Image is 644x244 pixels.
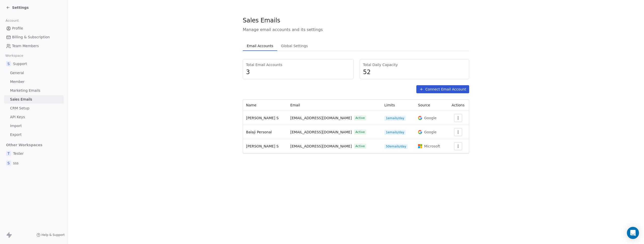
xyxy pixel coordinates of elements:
a: Team Members [4,42,64,50]
span: s [6,161,11,166]
a: Member [4,78,64,86]
span: [PERSON_NAME] S [246,144,279,148]
span: Support [13,61,27,66]
span: Balaji Personal [246,130,272,134]
span: Active [354,115,366,120]
button: Connect Email Account [416,85,469,93]
span: 3 [246,68,350,76]
span: [EMAIL_ADDRESS][DOMAIN_NAME] [290,130,352,135]
span: [EMAIL_ADDRESS][DOMAIN_NAME] [290,144,352,149]
span: 50 emails/day [384,144,408,149]
span: [EMAIL_ADDRESS][DOMAIN_NAME] [290,115,352,121]
span: Source [418,103,430,107]
span: Limits [384,103,395,107]
span: [PERSON_NAME] S [246,116,279,120]
a: Marketing Emails [4,86,64,95]
span: Active [354,130,366,135]
a: General [4,69,64,77]
span: Name [246,103,256,107]
a: Help & Support [36,233,65,237]
span: Microsoft [424,144,440,149]
span: sss [13,161,19,166]
a: Sales Emails [4,95,64,104]
span: 1 emails/day [384,130,406,135]
span: Workspace [3,52,25,59]
span: T [6,151,11,156]
a: Profile [4,24,64,33]
span: Member [10,79,25,84]
span: Actions [452,103,464,107]
span: Help & Support [42,233,65,237]
span: Total Daily Capacity [363,62,466,67]
span: Account [3,17,21,24]
span: Import [10,123,22,129]
span: Other Workspaces [4,141,45,149]
a: API Keys [4,113,64,121]
span: API Keys [10,114,25,120]
span: Settings [12,5,29,10]
span: CRM Setup [10,106,29,111]
a: Export [4,131,64,139]
span: Total Email Accounts [246,62,350,67]
span: Sales Emails [243,17,280,24]
span: Marketing Emails [10,88,40,93]
span: Tester [13,151,24,156]
span: Team Members [12,43,39,49]
span: Google [424,115,436,120]
span: General [10,70,24,76]
span: Export [10,132,22,137]
span: 52 [363,68,466,76]
span: Google [424,130,436,135]
span: Sales Emails [10,97,32,102]
span: Manage email accounts and its settings [243,27,469,33]
a: Import [4,122,64,130]
span: Active [354,144,366,149]
span: Global Settings [279,42,310,49]
span: 1 emails/day [384,116,406,121]
span: Email Accounts [245,42,275,49]
span: Email [290,103,300,107]
a: Settings [6,5,29,10]
a: CRM Setup [4,104,64,112]
div: Open Intercom Messenger [627,227,639,239]
span: Billing & Subscription [12,35,50,40]
a: Billing & Subscription [4,33,64,41]
span: Profile [12,26,23,31]
span: S [6,61,11,66]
